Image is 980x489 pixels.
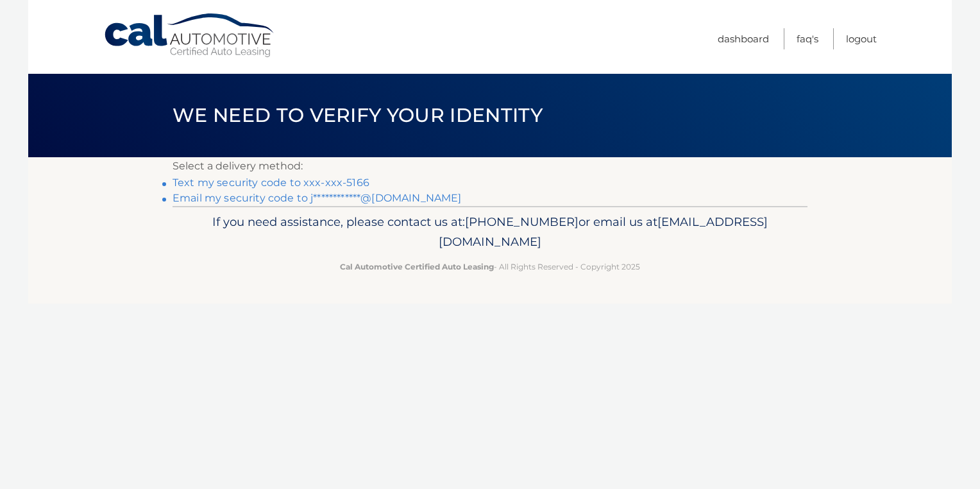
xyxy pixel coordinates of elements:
[173,157,807,175] p: Select a delivery method:
[173,176,369,189] a: Text my security code to xxx-xxx-5166
[103,13,276,58] a: Cal Automotive
[465,214,579,229] span: [PHONE_NUMBER]
[718,28,769,49] a: Dashboard
[846,28,877,49] a: Logout
[797,28,818,49] a: FAQ's
[181,260,799,273] p: - All Rights Reserved - Copyright 2025
[340,262,494,271] strong: Cal Automotive Certified Auto Leasing
[173,103,543,127] span: We need to verify your identity
[181,212,799,253] p: If you need assistance, please contact us at: or email us at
